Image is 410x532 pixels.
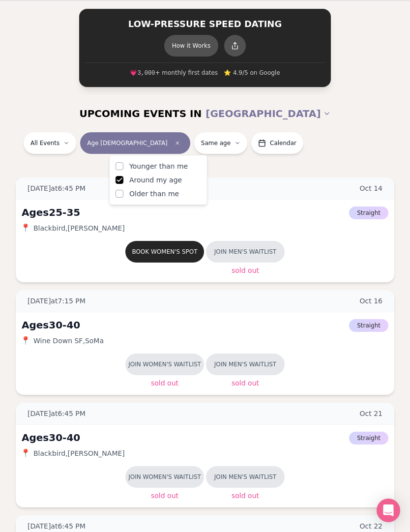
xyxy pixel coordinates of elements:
button: Join men's waitlist [206,241,285,263]
span: All Events [30,139,59,147]
span: Younger than me [129,161,188,171]
span: [DATE] at 6:45 PM [28,183,86,193]
span: [DATE] at 6:45 PM [28,521,86,531]
span: Straight [349,432,388,444]
span: Oct 22 [360,521,383,531]
span: Age [DEMOGRAPHIC_DATA] [87,139,167,147]
button: How it Works [164,35,219,57]
button: [GEOGRAPHIC_DATA] [205,103,330,124]
span: ⭐ 4.9/5 on Google [224,69,280,77]
span: Sold Out [151,492,178,500]
span: 📍 [22,337,29,345]
span: Clear age [172,137,183,149]
div: Ages 30-40 [22,431,80,444]
div: Ages 30-40 [22,318,80,332]
button: Age [DEMOGRAPHIC_DATA]Clear age [80,132,190,154]
span: Around my age [129,175,182,185]
span: UPCOMING EVENTS IN [79,107,202,120]
button: Older than me [116,190,123,198]
span: [DATE] at 7:15 PM [28,296,86,306]
button: Book women's spot [125,241,204,263]
span: Sold Out [151,379,178,387]
span: Sold Out [232,266,259,274]
span: Sold Out [232,379,259,387]
span: Oct 21 [360,409,383,418]
button: Same age [194,132,247,154]
span: 3,000 [137,70,155,77]
span: Straight [349,207,388,219]
button: Join men's waitlist [206,354,285,375]
span: [DATE] at 6:45 PM [28,409,86,418]
h2: LOW-PRESSURE SPEED DATING [85,19,325,30]
span: 📍 [22,449,29,457]
span: Blackbird , [PERSON_NAME] [33,448,125,458]
button: Join women's waitlist [125,354,204,375]
span: 💗 + monthly first dates [130,69,218,77]
div: Open Intercom Messenger [377,499,400,522]
div: Ages 25-35 [22,206,80,219]
button: Join men's waitlist [206,466,285,488]
button: Younger than me [116,162,123,170]
span: Sold Out [232,492,259,500]
span: Wine Down SF , SoMa [33,336,104,346]
span: Calendar [270,139,296,147]
span: Oct 16 [360,296,383,306]
span: Older than me [129,189,179,199]
button: Join women's waitlist [125,466,204,488]
span: Oct 14 [360,183,383,193]
span: 📍 [22,224,29,232]
span: Straight [349,319,388,332]
button: Calendar [251,132,303,154]
button: Around my age [116,176,123,184]
span: Blackbird , [PERSON_NAME] [33,223,125,233]
button: All Events [24,132,76,154]
span: Same age [201,139,231,147]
